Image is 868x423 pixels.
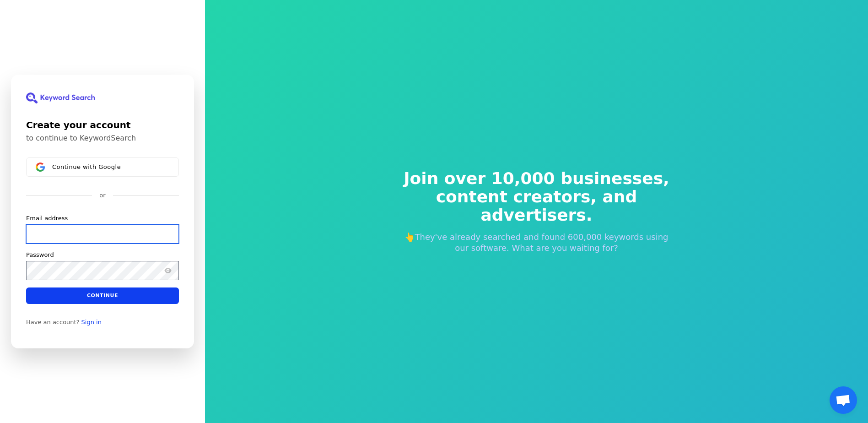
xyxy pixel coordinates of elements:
button: Show password [162,265,173,276]
span: content creators, and advertisers. [398,188,676,224]
label: Password [26,251,54,259]
p: or [99,191,105,200]
span: Join over 10,000 businesses, [398,169,676,188]
button: Continue [26,287,179,304]
h1: Create your account [26,118,179,132]
a: Open chat [830,386,857,414]
p: to continue to KeywordSearch [26,134,179,143]
button: Sign in with GoogleContinue with Google [26,157,179,177]
span: Have an account? [26,319,80,326]
a: Sign in [81,319,102,326]
label: Email address [26,214,68,222]
p: 👆They've already searched and found 600,000 keywords using our software. What are you waiting for? [398,232,676,254]
span: Continue with Google [52,163,121,171]
img: Sign in with Google [36,163,45,172]
img: KeywordSearch [26,92,95,103]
